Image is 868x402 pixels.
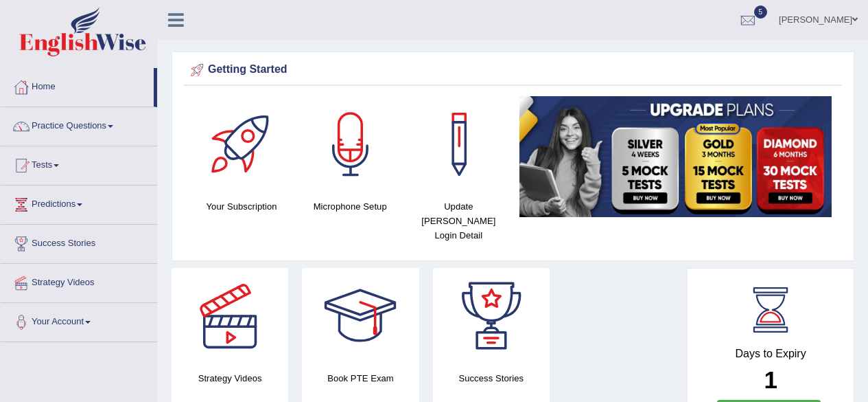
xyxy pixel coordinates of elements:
b: 1 [764,366,777,393]
a: Strategy Videos [1,264,157,298]
a: Success Stories [1,225,157,259]
h4: Microphone Setup [303,199,397,214]
div: Getting Started [187,60,838,80]
h4: Success Stories [433,371,550,386]
h4: Your Subscription [194,199,289,214]
a: Predictions [1,186,157,220]
a: Home [1,68,154,102]
h4: Update [PERSON_NAME] Login Detail [411,199,506,243]
h4: Strategy Videos [172,371,288,386]
img: small5.jpg [519,96,832,217]
h4: Days to Expiry [703,348,838,360]
span: 5 [754,5,768,19]
a: Tests [1,146,157,181]
a: Your Account [1,303,157,337]
h4: Book PTE Exam [302,371,419,386]
a: Practice Questions [1,107,157,142]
